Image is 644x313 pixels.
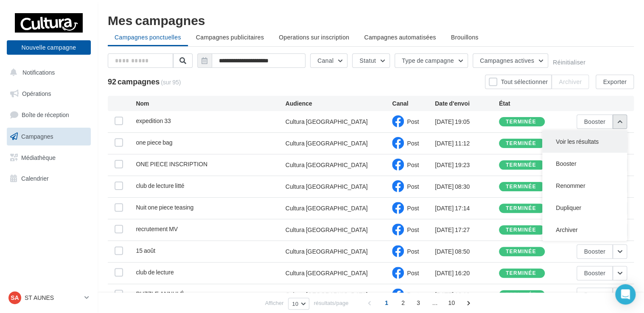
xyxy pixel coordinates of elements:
[364,34,436,41] span: Campagnes automatisées
[265,299,284,307] span: Afficher
[407,161,419,168] span: Post
[412,296,425,310] span: 3
[5,106,92,124] a: Boîte de réception
[136,225,178,232] span: recrutement MV
[5,149,92,167] a: Médiathèque
[407,118,419,125] span: Post
[161,78,181,87] span: (sur 95)
[407,183,419,190] span: Post
[506,206,536,211] div: terminée
[286,139,368,148] div: Cultura [GEOGRAPHIC_DATA]
[136,247,155,254] span: 15 août
[596,75,634,89] button: Exporter
[542,219,627,241] button: Archiver
[136,160,207,168] span: ONE PIECE INSCRIPTION
[435,269,499,277] div: [DATE] 16:20
[506,227,536,233] div: terminée
[428,296,442,310] span: ...
[286,117,368,126] div: Cultura [GEOGRAPHIC_DATA]
[108,14,634,26] div: Mes campagnes
[392,99,435,108] div: Canal
[506,271,536,276] div: terminée
[577,266,613,280] button: Booster
[473,53,548,68] button: Campagnes actives
[396,296,410,310] span: 2
[542,197,627,219] button: Dupliquer
[407,248,419,255] span: Post
[435,247,499,256] div: [DATE] 08:50
[7,40,91,55] button: Nouvelle campagne
[310,53,347,68] button: Canal
[499,99,563,108] div: État
[136,268,174,276] span: club de lecture
[506,249,536,254] div: terminée
[5,64,89,81] button: Notifications
[407,204,419,212] span: Post
[407,269,419,277] span: Post
[286,204,368,212] div: Cultura [GEOGRAPHIC_DATA]
[542,131,627,153] button: Voir les résultats
[22,90,51,97] span: Opérations
[380,296,393,310] span: 1
[435,226,499,234] div: [DATE] 17:27
[435,291,499,299] div: [DATE] 16:10
[5,170,92,187] a: Calendrier
[21,175,49,182] span: Calendrier
[25,293,81,302] p: ST AUNES
[395,53,468,68] button: Type de campagne
[7,290,91,306] a: SA ST AUNES
[108,77,160,86] span: 92 campagnes
[136,99,285,108] div: Nom
[292,300,298,307] span: 10
[445,296,458,310] span: 10
[314,299,349,307] span: résultats/page
[553,59,585,66] button: Réinitialiser
[506,162,536,168] div: terminée
[352,53,390,68] button: Statut
[136,139,172,146] span: one piece bag
[407,140,419,147] span: Post
[286,226,368,234] div: Cultura [GEOGRAPHIC_DATA]
[21,133,53,140] span: Campagnes
[286,161,368,169] div: Cultura [GEOGRAPHIC_DATA]
[435,204,499,212] div: [DATE] 17:14
[136,204,193,211] span: Nuit one piece teasing
[21,154,56,161] span: Médiathèque
[552,75,589,89] button: Archiver
[542,175,627,197] button: Renommer
[5,85,92,103] a: Opérations
[485,75,552,89] button: Tout sélectionner
[286,182,368,191] div: Cultura [GEOGRAPHIC_DATA]
[196,34,264,41] span: Campagnes publicitaires
[615,284,636,305] div: Open Intercom Messenger
[5,128,92,145] a: Campagnes
[435,117,499,126] div: [DATE] 19:05
[279,34,349,41] span: Operations sur inscription
[286,247,368,256] div: Cultura [GEOGRAPHIC_DATA]
[22,111,69,118] span: Boîte de réception
[22,69,55,76] span: Notifications
[407,291,419,298] span: Post
[286,291,368,299] div: Cultura [GEOGRAPHIC_DATA]
[136,182,184,189] span: club de lecture litté
[506,141,536,146] div: terminée
[136,117,171,124] span: expedition 33
[577,288,613,302] button: Booster
[577,115,613,129] button: Booster
[542,153,627,175] button: Booster
[435,139,499,148] div: [DATE] 11:12
[506,184,536,190] div: terminée
[577,244,613,259] button: Booster
[435,99,499,108] div: Date d'envoi
[407,226,419,233] span: Post
[451,34,479,41] span: Brouillons
[435,182,499,191] div: [DATE] 08:30
[288,298,309,310] button: 10
[136,290,184,297] span: PUZZLE ANNULÉ
[286,99,392,108] div: Audience
[11,293,19,302] span: SA
[480,57,534,64] span: Campagnes actives
[506,119,536,125] div: terminée
[435,161,499,169] div: [DATE] 19:23
[286,269,368,277] div: Cultura [GEOGRAPHIC_DATA]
